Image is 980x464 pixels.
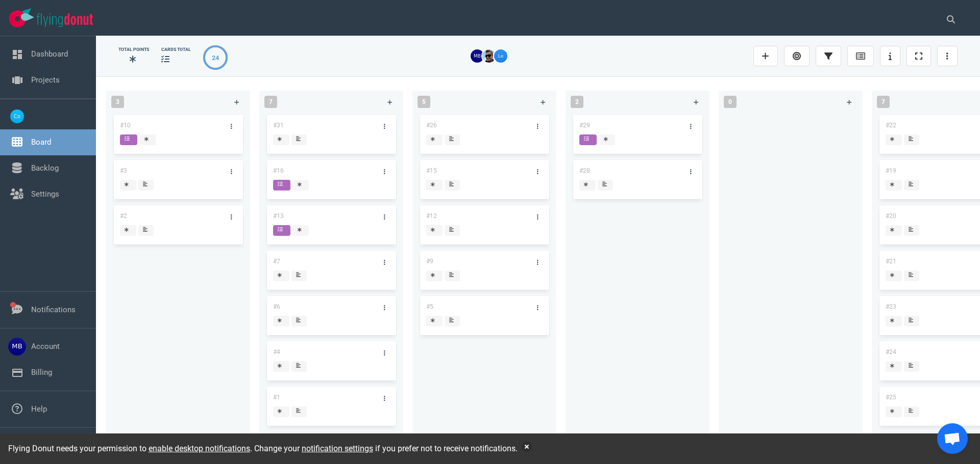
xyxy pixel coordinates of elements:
[886,394,896,401] a: #25
[426,303,433,310] a: #5
[31,138,51,147] a: Board
[579,167,590,174] a: #28
[426,258,433,265] a: #9
[31,368,52,377] a: Billing
[886,303,896,310] a: #23
[31,163,59,173] a: Backlog
[37,13,93,27] img: Flying Donut text logo
[120,212,127,220] a: #2
[273,167,284,174] a: #16
[120,167,127,174] a: #3
[264,96,277,108] span: 7
[886,167,896,174] a: #19
[471,49,484,63] img: 26
[273,348,280,356] a: #4
[31,305,76,314] a: Notifications
[161,46,191,53] div: cards total
[886,212,896,220] a: #20
[724,96,737,108] span: 0
[31,49,68,59] a: Dashboard
[31,189,59,199] a: Settings
[426,167,437,174] a: #15
[31,404,47,414] a: Help
[31,75,60,85] a: Projects
[886,348,896,356] a: #24
[149,444,250,453] a: enable desktop notifications
[120,122,131,129] a: #10
[111,96,124,108] span: 3
[273,303,280,310] a: #6
[302,444,373,453] a: notification settings
[250,444,518,453] span: . Change your if you prefer not to receive notifications.
[494,49,507,63] img: 26
[273,212,284,220] a: #13
[212,53,219,63] div: 24
[886,122,896,129] a: #22
[8,444,250,453] span: Flying Donut needs your permission to
[482,49,496,63] img: 26
[937,423,968,454] div: Open de chat
[877,96,890,108] span: 7
[571,96,583,108] span: 2
[426,212,437,220] a: #12
[273,122,284,129] a: #31
[118,46,149,53] div: Total Points
[273,258,280,265] a: #7
[31,342,60,351] a: Account
[273,394,280,401] a: #1
[579,122,590,129] a: #29
[418,96,430,108] span: 5
[886,258,896,265] a: #21
[426,122,437,129] a: #26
